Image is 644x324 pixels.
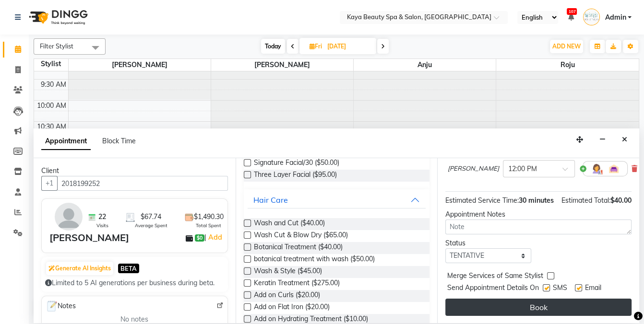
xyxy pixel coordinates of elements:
[254,290,320,302] span: Add on Curls ($20.00)
[354,59,496,71] span: Anju
[248,191,426,208] button: Hair Care
[567,8,577,15] span: 107
[254,242,343,254] span: Botanical Treatment ($40.00)
[254,170,337,182] span: Three Layer Facial ($95.00)
[254,218,325,230] span: Wash and Cut ($40.00)
[96,222,108,229] span: Visits
[583,9,600,25] img: Admin
[324,39,372,54] input: 2025-09-05
[254,266,322,278] span: Wash & Style ($45.00)
[254,254,375,266] span: botanical treatment with wash ($50.00)
[41,166,228,176] div: Client
[605,12,626,23] span: Admin
[211,59,353,71] span: [PERSON_NAME]
[35,122,68,132] div: 10:30 AM
[445,196,519,205] span: Estimated Service Time:
[45,278,224,288] div: Limited to 5 AI generations per business during beta.
[447,271,543,283] span: Merge Services of Same Stylist
[519,196,554,205] span: 30 minutes
[204,231,223,243] span: |
[35,101,68,111] div: 10:00 AM
[445,209,632,220] div: Appointment Notes
[206,231,223,243] a: Add
[46,262,113,275] button: Generate AI Insights
[552,43,581,50] span: ADD NEW
[24,4,90,31] img: logo
[585,283,601,295] span: Email
[496,59,639,71] span: Roju
[41,176,58,191] button: +1
[254,230,348,242] span: Wash Cut & Blow Dry ($65.00)
[69,59,211,71] span: [PERSON_NAME]
[34,59,68,69] div: Stylist
[445,299,632,316] button: Book
[610,196,632,205] span: $40.00
[608,163,620,174] img: Interior.png
[553,283,567,295] span: SMS
[561,196,610,205] span: Estimated Total:
[254,302,330,314] span: Add on Flat Iron ($20.00)
[254,278,340,290] span: Keratin Treatment ($275.00)
[57,176,228,191] input: Search by Name/Mobile/Email/Code
[568,13,573,22] a: 107
[254,158,339,170] span: Signature Facial/30 ($50.00)
[141,212,161,222] span: $67.74
[118,264,139,273] span: BETA
[135,222,167,229] span: Average Spent
[261,39,285,54] span: Today
[55,203,83,231] img: avatar
[448,164,499,174] span: [PERSON_NAME]
[40,42,73,50] span: Filter Stylist
[307,43,324,50] span: Fri
[447,283,539,295] span: Send Appointment Details On
[46,300,76,312] span: Notes
[98,212,106,222] span: 22
[49,231,129,245] div: [PERSON_NAME]
[618,132,632,147] button: Close
[194,212,224,222] span: $1,490.30
[550,40,583,53] button: ADD NEW
[195,234,204,242] span: $0
[445,238,531,248] div: Status
[41,133,91,150] span: Appointment
[39,80,68,90] div: 9:30 AM
[196,222,221,229] span: Total Spent
[591,163,602,174] img: Hairdresser.png
[253,194,288,206] div: Hair Care
[102,137,136,145] span: Block Time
